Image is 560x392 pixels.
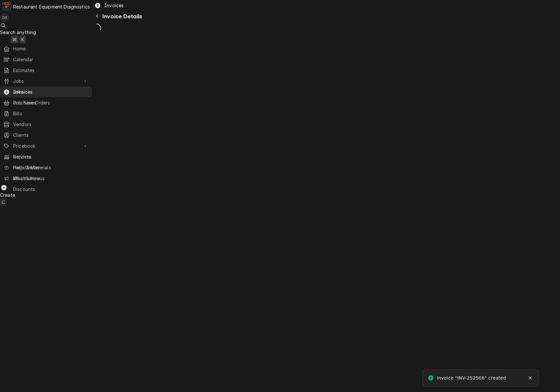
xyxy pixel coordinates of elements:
[13,186,89,193] span: Discounts
[13,56,89,63] span: Calendar
[13,121,89,128] span: Vendors
[2,2,11,11] div: Restaurant Equipment Diagnostics's Avatar
[437,375,507,382] div: Invoice "INV-252566" created
[104,2,124,9] span: Invoices
[13,67,89,74] span: Estimates
[13,175,88,182] span: What's New
[102,13,142,20] span: Invoice Details
[13,153,89,160] span: Reports
[92,11,102,21] button: Navigate back
[2,199,5,206] span: C
[92,23,101,34] span: Loading...
[12,36,17,43] span: ⌘
[13,110,89,117] span: Bills
[13,3,90,10] div: Restaurant Equipment Diagnostics
[13,132,89,139] span: Clients
[13,88,89,95] span: Invoices
[13,142,79,149] span: Pricebook
[13,99,89,106] span: Purchase Orders
[13,164,88,171] span: Help Center
[13,78,79,84] span: Jobs
[13,45,89,52] span: Home
[21,36,24,43] span: K
[2,2,11,11] div: R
